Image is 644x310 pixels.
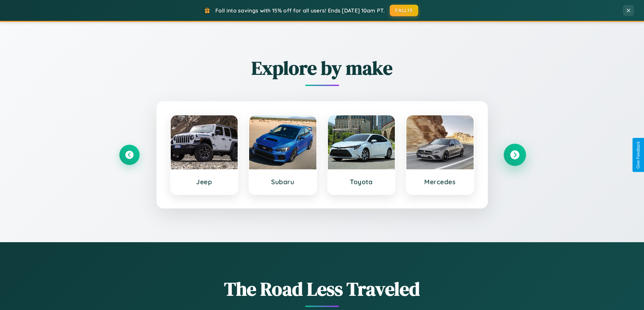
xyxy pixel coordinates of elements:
[215,7,385,14] span: Fall into savings with 15% off for all users! Ends [DATE] 10am PT.
[413,178,467,186] h3: Mercedes
[256,178,310,186] h3: Subaru
[335,178,388,186] h3: Toyota
[119,276,525,302] h1: The Road Less Traveled
[177,178,231,186] h3: Jeep
[636,141,641,169] div: Give Feedback
[119,55,525,81] h2: Explore by make
[390,5,418,16] button: FALL15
